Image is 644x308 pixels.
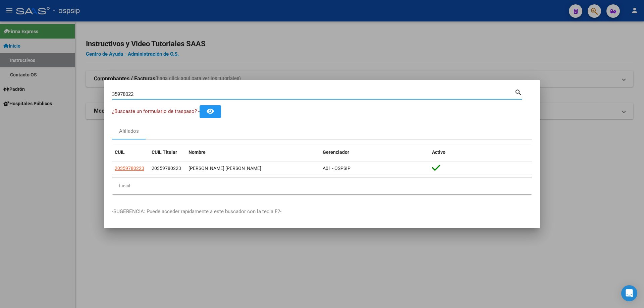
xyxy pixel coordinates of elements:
[189,149,206,155] span: Nombre
[189,165,317,172] div: [PERSON_NAME] [PERSON_NAME]
[206,107,214,115] mat-icon: remove_red_eye
[323,166,351,171] span: A01 - OSPSIP
[432,149,445,155] span: Activo
[621,285,637,301] div: Open Intercom Messenger
[323,149,349,155] span: Gerenciador
[112,108,200,114] span: ¿Buscaste un formulario de traspaso? -
[112,145,149,160] datatable-header-cell: CUIL
[152,166,181,171] span: 20359780223
[152,149,177,155] span: CUIL Titular
[112,178,532,194] div: 1 total
[320,145,429,160] datatable-header-cell: Gerenciador
[112,208,532,215] p: -SUGERENCIA: Puede acceder rapidamente a este buscador con la tecla F2-
[429,145,532,160] datatable-header-cell: Activo
[115,166,144,171] span: 20359780223
[115,149,125,155] span: CUIL
[119,127,139,135] div: Afiliados
[149,145,186,160] datatable-header-cell: CUIL Titular
[515,88,522,96] mat-icon: search
[186,145,320,160] datatable-header-cell: Nombre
